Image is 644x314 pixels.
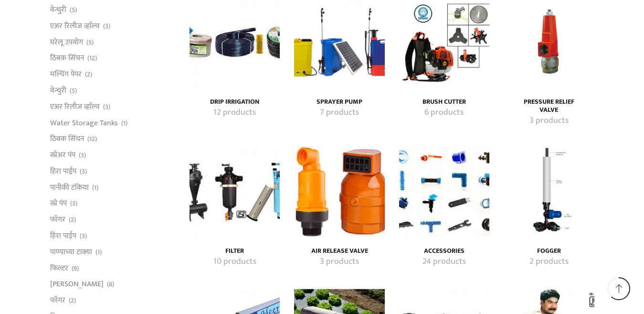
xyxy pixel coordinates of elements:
span: (2) [69,296,76,305]
span: (3) [103,102,110,112]
a: पानीकी टंकिया [50,179,89,195]
span: (8) [107,280,114,289]
span: (5) [70,86,77,96]
h4: Filter [200,247,269,255]
mark: 2 products [529,256,569,268]
a: Visit product category Pressure Relief Valve [514,98,583,114]
h4: Air Release Valve [305,247,374,255]
a: फॉगर [50,292,65,309]
a: Visit product category Fogger [514,256,583,268]
h4: Drip Irrigation [200,98,269,106]
span: (3) [80,231,87,241]
a: ठिबक सिंचन [50,131,84,147]
span: (3) [70,199,77,208]
mark: 6 products [424,107,464,119]
a: एअर रिलीज व्हाॅल्व [50,18,100,34]
a: Visit product category Accessories [410,247,479,255]
a: Visit product category Air Release Valve [294,146,384,237]
img: Accessories [399,146,489,237]
a: घरेलू उपयोग [50,34,83,50]
a: Water Storage Tanks [50,115,118,131]
span: (5) [86,38,94,47]
span: (1) [95,248,102,257]
a: फिल्टर [50,260,68,276]
a: फॉगर [50,212,65,228]
a: पाण्याच्या टाक्या [50,244,92,260]
a: वेन्चुरी [50,82,66,98]
img: Air Release Valve [294,146,384,237]
a: Visit product category Drip Irrigation [200,98,269,106]
a: Visit product category Accessories [410,256,479,268]
img: Fogger [504,146,594,237]
span: (3) [80,167,87,176]
a: ठिबक सिंचन [50,50,84,66]
span: (9) [72,264,79,273]
h4: Brush Cutter [410,98,479,106]
a: वेन्चुरी [50,2,66,18]
span: (2) [85,70,92,79]
a: Visit product category Fogger [514,247,583,255]
a: Visit product category Fogger [504,146,594,237]
a: Visit product category Sprayer pump [305,107,374,119]
a: हिरा पाईप [50,163,76,179]
a: Visit product category Filter [190,146,280,237]
mark: 3 products [320,256,359,268]
a: मल्चिंग पेपर [50,66,82,83]
a: Visit product category Filter [200,256,269,268]
a: हिरा पाईप [50,227,76,244]
span: (1) [121,119,127,128]
a: Visit product category Air Release Valve [305,256,374,268]
mark: 7 products [320,107,359,119]
a: Visit product category Accessories [399,146,489,237]
a: Visit product category Air Release Valve [305,247,374,255]
a: Visit product category Brush Cutter [410,107,479,119]
h4: Fogger [514,247,583,255]
mark: 24 products [422,256,466,268]
a: स्प्रेअर पंप [50,147,75,163]
a: Visit product category Filter [200,247,269,255]
a: Visit product category Drip Irrigation [200,107,269,119]
a: एअर रिलीज व्हाॅल्व [50,98,100,115]
span: (1) [92,183,98,193]
span: (12) [87,134,97,144]
a: Visit product category Brush Cutter [410,98,479,106]
a: Visit product category Pressure Relief Valve [514,115,583,127]
a: स्प्रे पंप [50,195,67,212]
span: (3) [79,151,86,160]
img: Filter [190,146,280,237]
span: (3) [103,22,110,31]
h4: Accessories [410,247,479,255]
a: Visit product category Sprayer pump [305,98,374,106]
span: (2) [69,215,76,225]
h4: Pressure Relief Valve [514,98,583,114]
mark: 10 products [213,256,256,268]
h4: Sprayer pump [305,98,374,106]
span: (5) [70,5,77,15]
span: (12) [87,54,97,63]
mark: 3 products [529,115,569,127]
a: [PERSON_NAME] [50,276,104,292]
mark: 12 products [213,107,256,119]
